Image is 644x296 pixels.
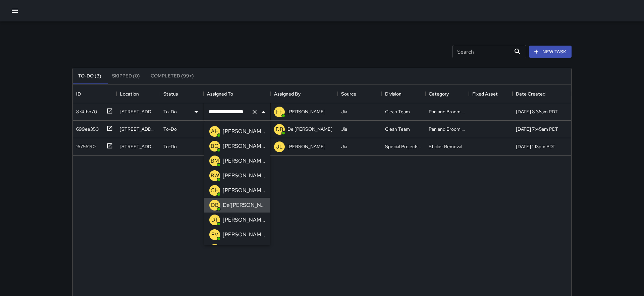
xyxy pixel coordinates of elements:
[223,231,265,239] p: [PERSON_NAME]
[276,125,283,133] p: DB
[274,84,301,103] div: Assigned By
[211,186,219,194] p: CH
[223,201,265,209] p: De'[PERSON_NAME]
[76,84,81,103] div: ID
[341,84,356,103] div: Source
[276,108,283,116] p: FF
[250,107,259,117] button: Clear
[429,108,466,115] div: Pan and Broom Block Faces
[385,108,410,115] div: Clean Team
[204,84,271,103] div: Assigned To
[385,126,410,132] div: Clean Team
[223,157,265,165] p: [PERSON_NAME]
[116,84,160,103] div: Location
[120,108,157,115] div: 124 Market Street
[516,84,545,103] div: Date Created
[120,84,139,103] div: Location
[223,142,265,150] p: [PERSON_NAME]
[385,84,401,103] div: Division
[469,84,513,103] div: Fixed Asset
[163,126,177,132] p: To-Do
[120,143,157,150] div: 22 Battery Street
[287,108,325,115] p: [PERSON_NAME]
[73,123,99,132] div: 699ee350
[341,126,347,132] div: Jia
[145,68,199,84] button: Completed (99+)
[223,186,265,194] p: [PERSON_NAME]
[516,108,558,115] div: 9/8/2025, 8:36am PDT
[73,84,116,103] div: ID
[341,143,347,150] div: Jia
[73,140,96,150] div: 16756190
[163,143,177,150] p: To-Do
[211,142,219,150] p: BG
[211,127,219,135] p: AH
[425,84,469,103] div: Category
[163,108,177,115] p: To-Do
[338,84,381,103] div: Source
[73,68,107,84] button: To-Do (3)
[163,84,178,103] div: Status
[516,143,555,150] div: 9/7/2025, 1:13pm PDT
[287,143,325,150] p: [PERSON_NAME]
[429,143,462,150] div: Sticker Removal
[211,216,218,224] p: DT
[271,84,338,103] div: Assigned By
[120,126,157,132] div: 22 Battery Street
[211,172,219,180] p: BW
[211,231,218,239] p: FV
[223,172,265,180] p: [PERSON_NAME]
[73,106,97,115] div: 874fbb70
[207,84,233,103] div: Assigned To
[160,84,204,103] div: Status
[513,84,571,103] div: Date Created
[516,126,558,132] div: 9/8/2025, 7:45am PDT
[385,143,422,150] div: Special Projects Team
[107,68,145,84] button: Skipped (0)
[287,126,332,132] p: De'[PERSON_NAME]
[259,107,268,117] button: Close
[472,84,498,103] div: Fixed Asset
[382,84,425,103] div: Division
[223,216,265,224] p: [PERSON_NAME]
[529,46,572,58] button: New Task
[211,201,219,209] p: DB
[341,108,347,115] div: Jia
[276,143,283,151] p: JL
[429,126,466,132] div: Pan and Broom Block Faces
[429,84,449,103] div: Category
[211,157,219,165] p: BM
[223,127,265,135] p: [PERSON_NAME]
